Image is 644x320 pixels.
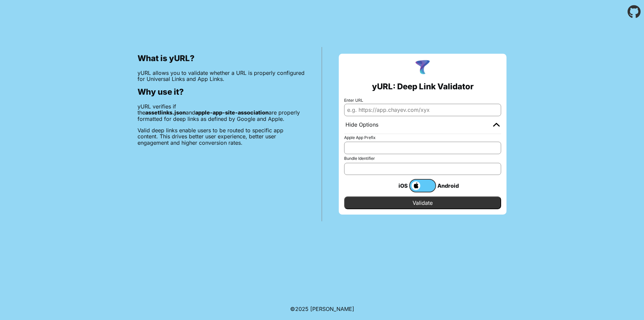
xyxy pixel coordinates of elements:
[344,196,501,209] input: Validate
[344,156,501,161] label: Bundle Identifier
[310,306,354,312] a: Michael Ibragimchayev's Personal Site
[138,54,305,63] h2: What is yURL?
[493,123,500,127] img: chevron
[138,87,305,97] h2: Why use it?
[344,98,501,103] label: Enter URL
[436,181,463,190] div: Android
[344,135,501,140] label: Apple App Prefix
[195,109,269,116] b: apple-app-site-association
[138,103,305,122] p: yURL verifies if the and are properly formatted for deep links as defined by Google and Apple.
[382,181,409,190] div: iOS
[295,306,309,312] span: 2025
[345,122,378,128] div: Hide Options
[344,104,501,116] input: e.g. https://app.chayev.com/xyx
[372,82,474,91] h2: yURL: Deep Link Validator
[138,70,305,82] p: yURL allows you to validate whether a URL is properly configured for Universal Links and App Links.
[290,298,354,320] footer: ©
[145,109,186,116] b: assetlinks.json
[138,127,305,146] p: Valid deep links enable users to be routed to specific app content. This drives better user exper...
[414,59,431,77] img: yURL Logo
